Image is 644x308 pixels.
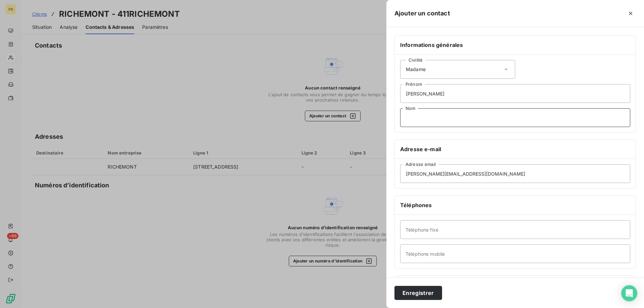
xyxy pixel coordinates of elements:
[400,108,630,127] input: placeholder
[621,285,637,301] div: Open Intercom Messenger
[400,41,630,49] h6: Informations générales
[400,145,630,153] h6: Adresse e-mail
[394,9,450,18] h5: Ajouter un contact
[394,286,442,300] button: Enregistrer
[400,201,630,209] h6: Téléphones
[400,244,630,263] input: placeholder
[400,84,630,103] input: placeholder
[406,66,426,73] span: Madame
[400,164,630,183] input: placeholder
[400,220,630,239] input: placeholder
